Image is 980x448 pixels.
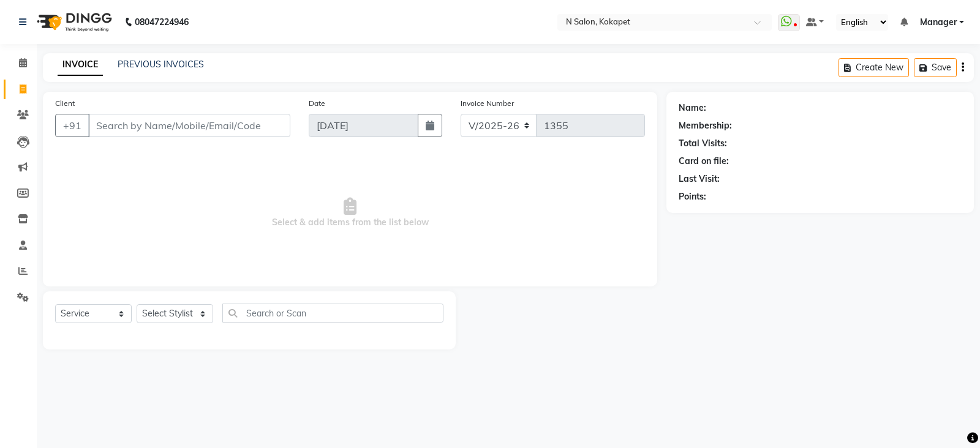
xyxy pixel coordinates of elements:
[679,102,706,114] div: Name:
[135,5,189,39] b: 08047224946
[839,58,909,77] button: Create New
[88,114,290,137] input: Search by Name/Mobile/Email/Code
[914,58,957,77] button: Save
[118,59,204,70] a: PREVIOUS INVOICES
[920,16,957,29] span: Manager
[55,152,645,274] span: Select & add items from the list below
[58,54,103,76] a: INVOICE
[31,5,115,39] img: logo
[222,304,443,323] input: Search or Scan
[309,98,325,109] label: Date
[679,190,706,203] div: Points:
[55,98,75,109] label: Client
[679,119,732,132] div: Membership:
[679,173,720,185] div: Last Visit:
[461,98,514,109] label: Invoice Number
[679,155,729,168] div: Card on file:
[679,137,727,150] div: Total Visits:
[55,114,89,137] button: +91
